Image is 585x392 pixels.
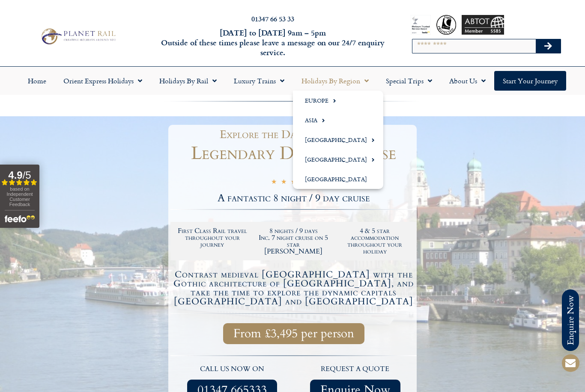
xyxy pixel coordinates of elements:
a: [GEOGRAPHIC_DATA] [293,169,383,189]
h2: 4 & 5 star accommodation throughout your holiday [338,227,411,255]
h2: A fantastic 8 night / 9 day cruise [170,193,417,203]
h4: Contrast medieval [GEOGRAPHIC_DATA] with the Gothic architecture of [GEOGRAPHIC_DATA], and take t... [172,270,415,306]
h2: 8 nights / 9 days Inc. 7 night cruise on 5 star [PERSON_NAME] [257,227,330,255]
a: [GEOGRAPHIC_DATA] [293,150,383,169]
h2: First Class Rail travel throughout your journey [176,227,249,248]
a: Holidays by Rail [151,71,225,91]
i: ★ [291,178,296,188]
a: Holidays by Region [293,71,377,91]
a: 01347 66 53 33 [251,14,294,24]
i: ★ [271,178,277,188]
a: Asia [293,110,383,130]
a: Luxury Trains [225,71,293,91]
nav: Menu [4,71,581,91]
span: From £3,495 per person [233,328,354,339]
a: From £3,495 per person [223,323,364,344]
a: Europe [293,91,383,110]
h1: Explore the Danube in luxury [175,129,412,140]
a: Orient Express Holidays [55,71,151,91]
p: request a quote [298,364,413,375]
a: Home [19,71,55,91]
i: ★ [281,178,287,188]
h1: Legendary Danube Cruise [170,144,417,162]
h6: [DATE] to [DATE] 9am – 5pm Outside of these times please leave a message on our 24/7 enquiry serv... [158,28,388,58]
a: [GEOGRAPHIC_DATA] [293,130,383,150]
img: Planet Rail Train Holidays Logo [38,27,118,46]
a: About Us [441,71,494,91]
a: Start your Journey [494,71,566,91]
button: Search [536,39,561,53]
p: call us now on [175,364,290,375]
a: Special Trips [377,71,441,91]
div: 5/5 [271,177,316,188]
